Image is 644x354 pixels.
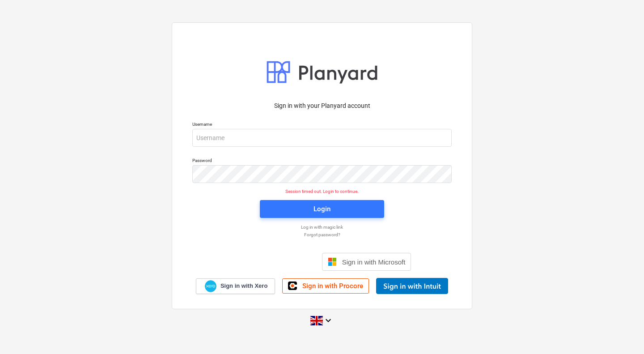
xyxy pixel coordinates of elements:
a: Log in with magic link [188,224,456,230]
img: Microsoft logo [328,257,337,266]
a: Sign in with Xero [196,278,275,294]
p: Password [192,158,452,165]
p: Sign in with your Planyard account [192,101,452,111]
p: Username [192,121,452,129]
span: Sign in with Xero [220,282,267,290]
input: Username [192,129,452,147]
i: keyboard_arrow_down [323,315,334,326]
p: Session timed out. Login to continue. [187,188,457,194]
button: Login [260,200,384,218]
span: Sign in with Microsoft [342,258,406,266]
img: Xero logo [205,280,216,292]
iframe: Sign in with Google Button [229,252,319,272]
a: Forgot password? [188,232,456,238]
a: Sign in with Procore [282,278,369,294]
div: Login [314,203,330,215]
span: Sign in with Procore [302,282,363,290]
